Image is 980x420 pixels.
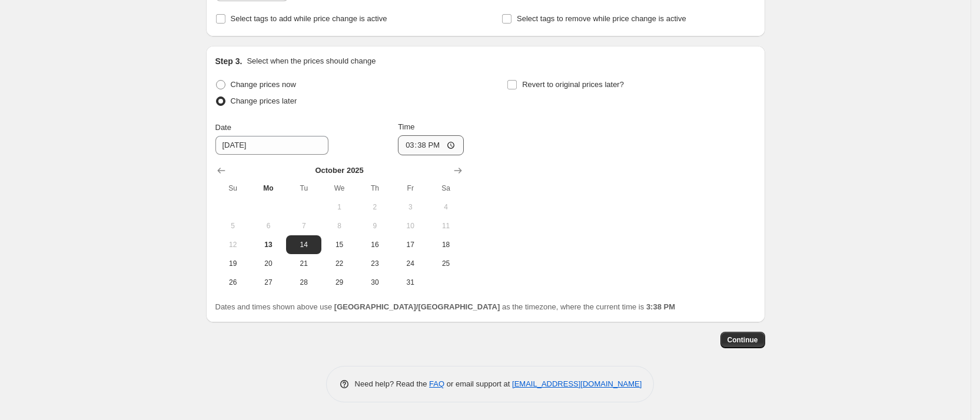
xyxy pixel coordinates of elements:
[393,216,428,235] button: Friday October 10 2025
[255,278,281,287] span: 27
[362,221,388,231] span: 9
[357,216,393,235] button: Thursday October 9 2025
[428,235,463,254] button: Saturday October 18 2025
[321,254,357,273] button: Wednesday October 22 2025
[215,254,251,273] button: Sunday October 19 2025
[397,184,423,193] span: Fr
[215,179,251,198] th: Sunday
[251,179,286,198] th: Monday
[215,273,251,292] button: Sunday October 26 2025
[727,335,758,345] span: Continue
[397,202,423,212] span: 3
[433,202,459,212] span: 4
[215,216,251,235] button: Sunday October 5 2025
[326,202,352,212] span: 1
[355,379,430,388] span: Need help? Read the
[393,198,428,216] button: Friday October 3 2025
[220,278,246,287] span: 26
[220,259,246,268] span: 19
[393,273,428,292] button: Friday October 31 2025
[362,202,388,212] span: 2
[398,135,464,155] input: 12:00
[517,14,686,23] span: Select tags to remove while price change is active
[512,379,642,388] a: [EMAIL_ADDRESS][DOMAIN_NAME]
[255,240,281,249] span: 13
[720,332,765,348] button: Continue
[433,221,459,231] span: 11
[291,221,317,231] span: 7
[215,123,231,132] span: Date
[362,240,388,249] span: 16
[286,254,321,273] button: Tuesday October 21 2025
[251,216,286,235] button: Monday October 6 2025
[397,259,423,268] span: 24
[326,184,352,193] span: We
[251,235,286,254] button: Today Monday October 13 2025
[522,80,624,89] span: Revert to original prices later?
[255,221,281,231] span: 6
[215,55,242,67] h2: Step 3.
[428,254,463,273] button: Saturday October 25 2025
[231,14,387,23] span: Select tags to add while price change is active
[393,235,428,254] button: Friday October 17 2025
[247,55,376,67] p: Select when the prices should change
[326,259,352,268] span: 22
[291,278,317,287] span: 28
[321,179,357,198] th: Wednesday
[321,216,357,235] button: Wednesday October 8 2025
[433,259,459,268] span: 25
[321,235,357,254] button: Wednesday October 15 2025
[291,240,317,249] span: 14
[326,221,352,231] span: 8
[215,235,251,254] button: Sunday October 12 2025
[251,254,286,273] button: Monday October 20 2025
[357,235,393,254] button: Thursday October 16 2025
[286,179,321,198] th: Tuesday
[362,259,388,268] span: 23
[220,240,246,249] span: 12
[450,162,466,179] button: Show next month, November 2025
[291,184,317,193] span: Tu
[321,198,357,216] button: Wednesday October 1 2025
[286,216,321,235] button: Tuesday October 7 2025
[215,136,328,155] input: 10/13/2025
[251,273,286,292] button: Monday October 27 2025
[397,221,423,231] span: 10
[357,254,393,273] button: Thursday October 23 2025
[393,254,428,273] button: Friday October 24 2025
[429,379,444,388] a: FAQ
[393,179,428,198] th: Friday
[357,179,393,198] th: Thursday
[433,184,459,193] span: Sa
[321,273,357,292] button: Wednesday October 29 2025
[646,302,675,311] b: 3:38 PM
[255,184,281,193] span: Mo
[397,240,423,249] span: 17
[444,379,512,388] span: or email support at
[428,216,463,235] button: Saturday October 11 2025
[231,80,296,89] span: Change prices now
[428,198,463,216] button: Saturday October 4 2025
[291,259,317,268] span: 21
[428,179,463,198] th: Saturday
[215,302,676,311] span: Dates and times shown above use as the timezone, where the current time is
[326,240,352,249] span: 15
[255,259,281,268] span: 20
[433,240,459,249] span: 18
[286,235,321,254] button: Tuesday October 14 2025
[334,302,500,311] b: [GEOGRAPHIC_DATA]/[GEOGRAPHIC_DATA]
[220,221,246,231] span: 5
[357,198,393,216] button: Thursday October 2 2025
[231,96,297,105] span: Change prices later
[357,273,393,292] button: Thursday October 30 2025
[397,278,423,287] span: 31
[326,278,352,287] span: 29
[220,184,246,193] span: Su
[286,273,321,292] button: Tuesday October 28 2025
[398,122,414,131] span: Time
[213,162,230,179] button: Show previous month, September 2025
[362,184,388,193] span: Th
[362,278,388,287] span: 30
